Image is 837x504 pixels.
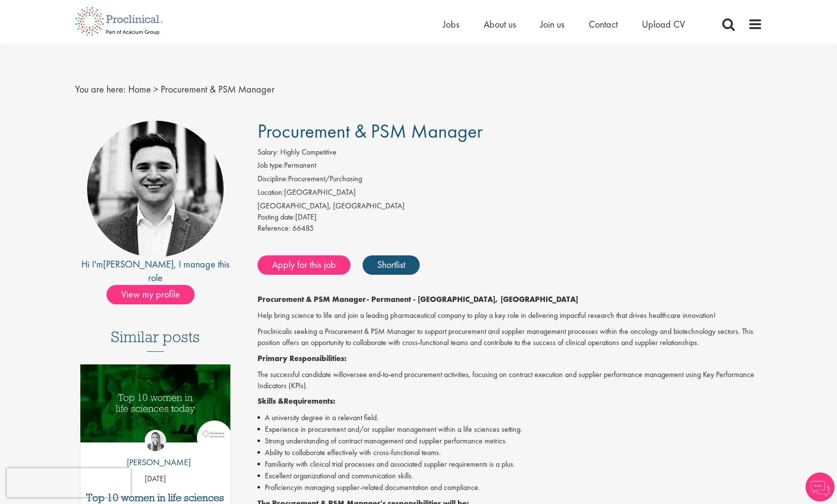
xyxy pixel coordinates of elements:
[265,471,411,481] span: Excellent organizational and communication skills
[258,353,347,363] span: Primary Responsibilities:
[265,412,377,423] span: A university degree in a relevant field
[128,83,151,95] a: breadcrumb link
[161,83,274,95] span: Procurement & PSM Manager
[75,83,126,95] span: You are here:
[80,364,231,442] img: Top 10 women in life sciences today
[258,294,366,304] span: Procurement & PSM Manager
[478,482,480,492] span: .
[258,160,762,173] li: Permanent
[111,329,200,352] h3: Similar posts
[258,187,762,201] li: [GEOGRAPHIC_DATA]
[505,436,507,446] span: .
[258,369,343,379] span: The successful candidate will
[265,424,520,434] span: Experience in procurement and/or supplier management within a life sciences setting
[589,18,618,31] a: Contact
[80,473,231,485] p: [DATE]
[103,258,174,270] a: [PERSON_NAME]
[258,255,350,275] a: Apply for this job
[265,436,505,446] span: Strong understanding of contract management and supplier performance metrics
[258,173,762,187] li: Procurement/Purchasing
[80,364,231,450] a: Link to a post
[540,18,564,31] a: Join us
[258,396,284,406] span: Skills &
[484,18,516,31] a: About us
[265,459,513,469] span: Familiarity with clinical trial processes and associated supplier requirements is a plus
[363,255,420,275] a: Shortlist
[258,369,754,391] span: oversee end-to-end procurement activities, focusing on contract execution and supplier performanc...
[107,285,195,304] span: View my profile
[258,187,284,198] label: Location:
[258,212,295,222] span: Posting date:
[265,447,439,457] span: Ability to collaborate effectively with cross-functional teams
[366,294,578,304] span: - Permanent - [GEOGRAPHIC_DATA], [GEOGRAPHIC_DATA]
[258,223,290,234] label: Reference:
[806,472,835,502] img: Chatbot
[7,468,131,497] iframe: reCAPTCHA
[258,160,284,171] label: Job type:
[107,287,204,299] a: View my profile
[87,121,224,257] img: imeage of recruiter Edward Little
[520,424,522,434] span: .
[377,412,379,423] span: .
[443,18,459,31] a: Jobs
[258,326,753,347] span: This position offers an opportunity to collaborate with cross-functional teams and contribute to ...
[258,147,278,158] label: Salary:
[75,257,236,285] div: Hi I'm , I manage this role
[297,482,478,492] span: in managing supplier-related documentation and compliance
[258,310,715,320] span: Help bring science to life and join a leading pharmaceutical company to play a key role in delive...
[439,447,441,457] span: .
[642,18,685,31] a: Upload CV
[258,119,483,143] span: Procurement & PSM Manager
[258,201,762,212] div: [GEOGRAPHIC_DATA], [GEOGRAPHIC_DATA]
[284,396,335,406] span: Requirements:
[265,482,297,492] span: Proficiency
[258,326,288,336] span: Proclinical
[145,430,166,451] img: Hannah Burke
[292,223,314,233] span: 66485
[258,212,762,223] div: [DATE]
[153,83,158,95] span: >
[288,326,740,336] span: is seeking a Procurement & PSM Manager to support procurement and supplier management processes w...
[411,471,413,481] span: .
[513,459,515,469] span: .
[280,147,336,157] span: Highly Competitive
[120,456,191,469] p: [PERSON_NAME]
[120,430,191,473] a: Hannah Burke [PERSON_NAME]
[258,173,288,185] label: Discipline:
